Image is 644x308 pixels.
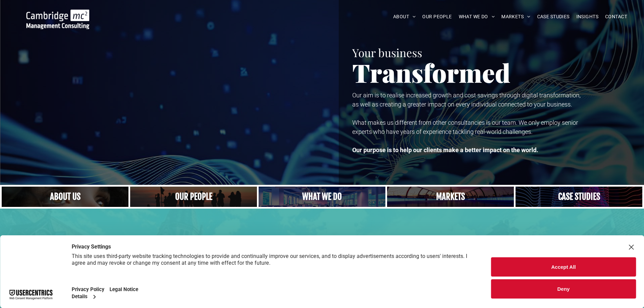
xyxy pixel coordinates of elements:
a: MARKETS [498,11,533,22]
a: ABOUT [390,11,419,22]
a: WHAT WE DO [455,11,498,22]
a: Your Business Transformed | Cambridge Management Consulting [26,10,89,18]
strong: Our purpose is to help our clients make a better impact on the world. [352,146,538,153]
span: Our aim is to realise increased growth and cost savings through digital transformation, as well a... [352,92,580,108]
span: What makes us different from other consultancies is our team. We only employ senior experts who h... [352,119,578,135]
a: CASE STUDIES [534,11,573,22]
a: A crowd in silhouette at sunset, on a rise or lookout point [130,187,257,207]
span: Transformed [352,55,510,89]
a: CONTACT [602,11,630,22]
a: INSIGHTS [573,11,602,22]
a: Telecoms | Decades of Experience Across Multiple Industries & Regions [387,187,514,207]
span: Your business [352,45,422,60]
img: Go to Homepage [26,9,89,29]
a: Close up of woman's face, centered on her eyes [2,187,128,207]
a: OUR PEOPLE [419,11,455,22]
a: CASE STUDIES | See an Overview of All Our Case Studies | Cambridge Management Consulting [516,187,642,207]
a: A yoga teacher lifting his whole body off the ground in the peacock pose [259,187,385,207]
